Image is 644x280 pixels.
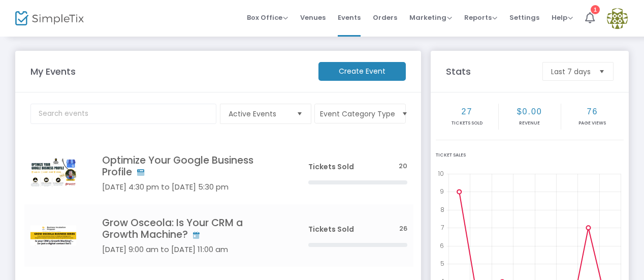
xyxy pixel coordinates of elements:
[509,5,539,30] span: Settings
[30,104,216,124] input: Search events
[562,107,623,116] h2: 76
[399,162,407,171] span: 20
[102,217,278,241] h4: Grow Osceola: Is Your CRM a Growth Machine?
[247,13,288,22] span: Box Office
[399,224,407,234] span: 26
[229,109,288,119] span: Active Events
[464,13,497,22] span: Reports
[308,162,354,172] span: Tickets Sold
[440,187,444,196] text: 9
[552,13,573,22] span: Help
[102,245,278,254] h5: [DATE] 9:00 am to [DATE] 11:00 am
[338,5,361,30] span: Events
[409,13,452,22] span: Marketing
[500,120,560,127] p: Revenue
[30,221,76,250] img: 638899929674389444Capture.PNG
[308,224,354,234] span: Tickets Sold
[373,5,397,30] span: Orders
[437,107,497,116] h2: 27
[25,65,313,78] m-panel-title: My Events
[440,205,444,213] text: 8
[314,104,406,123] button: Event Category Type
[440,259,444,268] text: 5
[318,62,406,81] m-button: Create Event
[562,120,623,127] p: Page Views
[591,5,600,14] div: 1
[30,159,76,188] img: GoogleBusinessEustis8.19.25SimpleTix1.png
[551,67,591,77] span: Last 7 days
[293,104,307,123] button: Select
[102,154,278,178] h4: Optimize Your Google Business Profile
[438,169,444,178] text: 10
[437,120,497,127] p: Tickets sold
[441,65,538,78] m-panel-title: Stats
[436,152,624,159] div: Ticket Sales
[440,241,444,250] text: 6
[595,63,609,80] button: Select
[102,182,278,192] h5: [DATE] 4:30 pm to [DATE] 5:30 pm
[441,223,444,232] text: 7
[500,107,560,116] h2: $0.00
[300,5,326,30] span: Venues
